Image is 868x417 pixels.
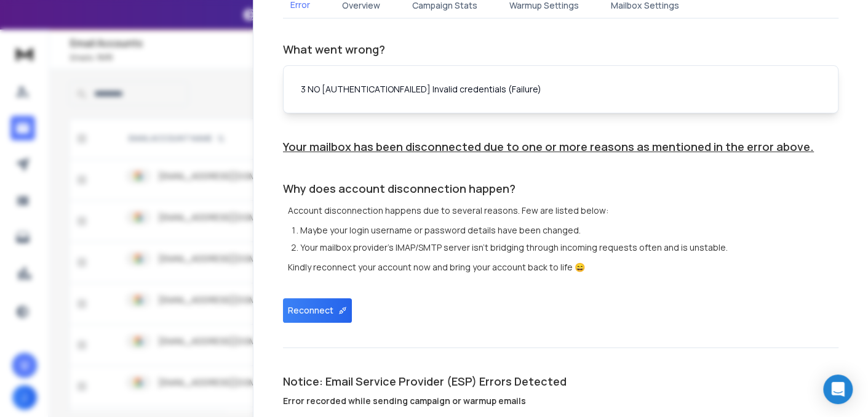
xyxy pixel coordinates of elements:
h1: Notice: Email Service Provider (ESP) Errors Detected [283,373,838,407]
p: Account disconnection happens due to several reasons. Few are listed below: [288,204,838,217]
h1: What went wrong? [283,41,838,58]
p: Kindly reconnect your account now and bring your account back to life 😄 [288,261,838,273]
h4: Error recorded while sending campaign or warmup emails [283,395,838,407]
h1: Your mailbox has been disconnected due to one or more reasons as mentioned in the error above. [283,138,838,155]
button: Reconnect [283,298,352,323]
li: Your mailbox provider's IMAP/SMTP server isn't bridging through incoming requests often and is un... [300,241,838,254]
div: Open Intercom Messenger [823,374,853,404]
p: 3 NO [AUTHENTICATIONFAILED] Invalid credentials (Failure) [301,83,821,95]
h1: Why does account disconnection happen? [283,180,838,197]
li: Maybe your login username or password details have been changed. [300,224,838,237]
